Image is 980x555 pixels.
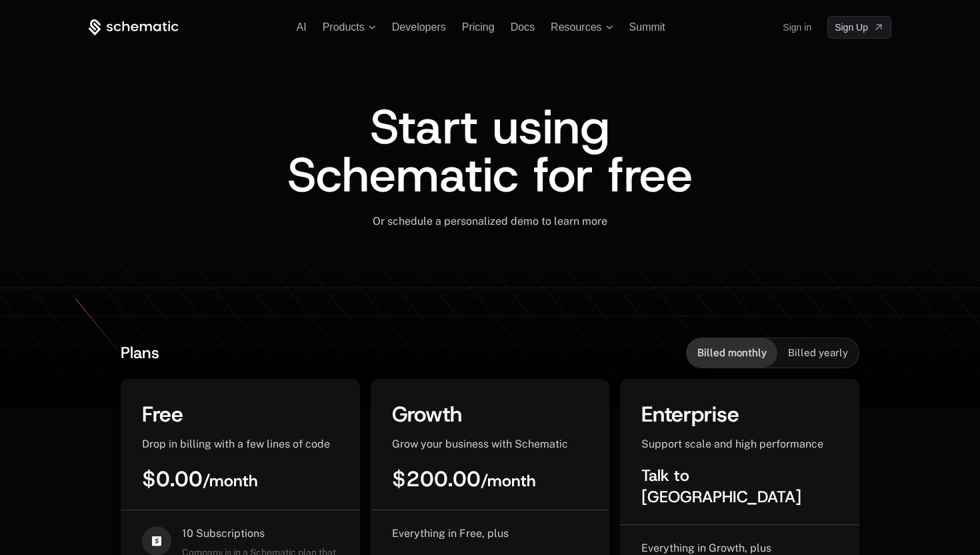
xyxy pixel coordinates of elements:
[511,21,535,33] a: Docs
[392,21,446,33] a: Developers
[392,465,536,493] span: $200.00
[142,465,258,493] span: $0.00
[392,400,462,428] span: Growth
[641,465,801,508] span: Talk to [GEOGRAPHIC_DATA]
[462,21,495,33] a: Pricing
[697,346,767,360] span: Billed monthly
[287,95,693,207] span: Start using Schematic for free
[323,21,365,33] span: Products
[481,470,536,492] sub: / month
[783,17,811,38] a: Sign in
[392,438,568,450] span: Grow your business with Schematic
[629,21,665,33] a: Summit
[827,16,891,39] a: [object Object]
[182,526,339,541] span: 10 Subscriptions
[203,470,258,492] sub: / month
[788,346,848,360] span: Billed yearly
[142,438,330,450] span: Drop in billing with a few lines of code
[835,21,868,34] span: Sign Up
[297,21,307,33] a: AI
[641,400,739,428] span: Enterprise
[551,21,601,33] span: Resources
[641,542,771,554] span: Everything in Growth, plus
[392,527,509,540] span: Everything in Free, plus
[641,438,823,450] span: Support scale and high performance
[121,342,159,364] span: Plans
[142,400,183,428] span: Free
[373,215,607,227] span: Or schedule a personalized demo to learn more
